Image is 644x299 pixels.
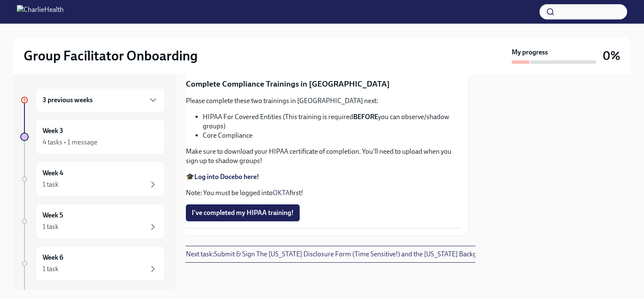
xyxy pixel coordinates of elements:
div: 1 task [43,180,59,189]
a: OKTA [273,189,290,197]
strong: BEFORE [353,113,378,121]
span: Experience ends [35,288,104,296]
div: 1 task [43,264,59,274]
strong: My progress [512,48,548,57]
h3: 0% [603,48,620,63]
p: Please complete these two trainings in [GEOGRAPHIC_DATA] next: [186,96,462,106]
span: Next task : Submit & Sign The [US_STATE] Disclosure Form (Time Sensitive!) and the [US_STATE] Bac... [186,250,513,258]
h6: 3 previous weeks [43,95,93,105]
div: 4 tasks • 1 message [43,138,97,147]
p: Make sure to download your HIPAA certificate of completion. You'll need to upload when you sign u... [186,147,462,166]
strong: [DATE] [82,288,104,296]
a: Log into Docebo here! [194,173,259,181]
p: Complete Compliance Trainings in [GEOGRAPHIC_DATA] [186,79,462,90]
a: Week 34 tasks • 1 message [20,119,165,155]
div: 1 task [43,222,59,231]
p: 🎓 [186,172,462,182]
a: Week 61 task [20,246,165,281]
a: Week 41 task [20,161,165,197]
button: Next task:Submit & Sign The [US_STATE] Disclosure Form (Time Sensitive!) and the [US_STATE] Backg... [179,246,521,263]
div: 3 previous weeks [35,88,165,112]
a: Week 51 task [20,204,165,239]
h6: Week 5 [43,211,63,220]
h6: Week 6 [43,253,63,262]
img: CharlieHealth [17,5,64,19]
p: Note: You must be logged into first! [186,188,462,198]
li: HIPAA For Covered Entities (This training is required you can observe/shadow groups) [203,112,462,131]
h2: Group Facilitator Onboarding [24,47,198,64]
h6: Week 3 [43,126,63,136]
button: I've completed my HIPAA training! [186,204,300,221]
span: I've completed my HIPAA training! [192,209,294,217]
li: Core Compliance [203,131,462,140]
h6: Week 4 [43,169,63,178]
